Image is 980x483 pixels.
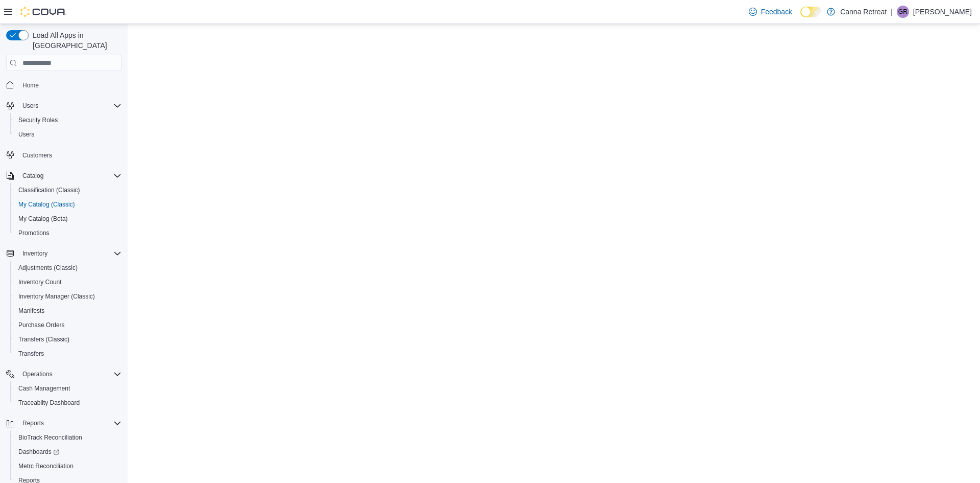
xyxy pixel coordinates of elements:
[22,419,44,427] span: Reports
[898,6,908,18] span: GR
[14,262,121,274] span: Adjustments (Classic)
[800,7,822,17] input: Dark Mode
[10,396,126,410] button: Traceabilty Dashboard
[2,99,126,113] button: Users
[897,6,909,18] div: Gustavo Ramos
[22,249,47,258] span: Inventory
[2,246,126,261] button: Inventory
[14,198,121,211] span: My Catalog (Classic)
[2,169,126,183] button: Catalog
[18,417,121,429] span: Reports
[14,319,121,331] span: Purchase Orders
[10,459,126,473] button: Metrc Reconciliation
[14,276,121,288] span: Inventory Count
[14,114,62,126] a: Security Roles
[14,397,84,409] a: Traceabilty Dashboard
[10,113,126,127] button: Security Roles
[10,226,126,240] button: Promotions
[18,417,48,429] button: Reports
[10,430,126,445] button: BioTrack Reconciliation
[14,128,121,141] span: Users
[18,368,57,380] button: Operations
[18,264,78,272] span: Adjustments (Classic)
[10,332,126,347] button: Transfers (Classic)
[18,100,121,112] span: Users
[22,81,39,89] span: Home
[18,448,59,456] span: Dashboards
[18,247,121,260] span: Inventory
[14,382,121,395] span: Cash Management
[14,348,48,360] a: Transfers
[891,6,893,18] p: |
[10,347,126,361] button: Transfers
[18,170,47,182] button: Catalog
[18,186,80,194] span: Classification (Classic)
[14,184,121,196] span: Classification (Classic)
[14,305,48,317] a: Manifests
[18,247,52,260] button: Inventory
[18,399,80,407] span: Traceabilty Dashboard
[22,151,52,159] span: Customers
[14,333,121,346] span: Transfers (Classic)
[14,460,121,472] span: Metrc Reconciliation
[18,368,121,380] span: Operations
[18,170,121,182] span: Catalog
[14,128,38,141] a: Users
[2,367,126,381] button: Operations
[14,348,121,360] span: Transfers
[14,333,73,346] a: Transfers (Classic)
[10,183,126,197] button: Classification (Classic)
[14,184,84,196] a: Classification (Classic)
[2,77,126,92] button: Home
[22,370,53,378] span: Operations
[14,319,69,331] a: Purchase Orders
[14,431,86,444] a: BioTrack Reconciliation
[18,462,73,470] span: Metrc Reconciliation
[18,384,70,393] span: Cash Management
[14,382,74,395] a: Cash Management
[14,198,79,211] a: My Catalog (Classic)
[10,275,126,289] button: Inventory Count
[10,304,126,318] button: Manifests
[18,130,34,139] span: Users
[18,433,82,442] span: BioTrack Reconciliation
[18,229,50,237] span: Promotions
[18,335,69,343] span: Transfers (Classic)
[10,289,126,304] button: Inventory Manager (Classic)
[10,445,126,459] a: Dashboards
[18,321,65,329] span: Purchase Orders
[18,200,75,209] span: My Catalog (Classic)
[2,416,126,430] button: Reports
[14,290,121,303] span: Inventory Manager (Classic)
[18,307,44,315] span: Manifests
[18,149,56,162] a: Customers
[18,78,121,91] span: Home
[18,350,44,358] span: Transfers
[18,149,121,162] span: Customers
[14,213,121,225] span: My Catalog (Beta)
[10,381,126,396] button: Cash Management
[14,227,121,239] span: Promotions
[29,30,121,51] span: Load All Apps in [GEOGRAPHIC_DATA]
[10,197,126,212] button: My Catalog (Classic)
[14,262,82,274] a: Adjustments (Classic)
[10,127,126,142] button: Users
[18,116,58,124] span: Security Roles
[18,292,95,301] span: Inventory Manager (Classic)
[14,213,72,225] a: My Catalog (Beta)
[14,446,63,458] a: Dashboards
[14,446,121,458] span: Dashboards
[14,276,66,288] a: Inventory Count
[14,460,78,472] a: Metrc Reconciliation
[18,79,43,91] a: Home
[10,318,126,332] button: Purchase Orders
[14,114,121,126] span: Security Roles
[18,215,68,223] span: My Catalog (Beta)
[14,431,121,444] span: BioTrack Reconciliation
[22,172,43,180] span: Catalog
[10,261,126,275] button: Adjustments (Classic)
[18,100,42,112] button: Users
[14,397,121,409] span: Traceabilty Dashboard
[14,290,99,303] a: Inventory Manager (Classic)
